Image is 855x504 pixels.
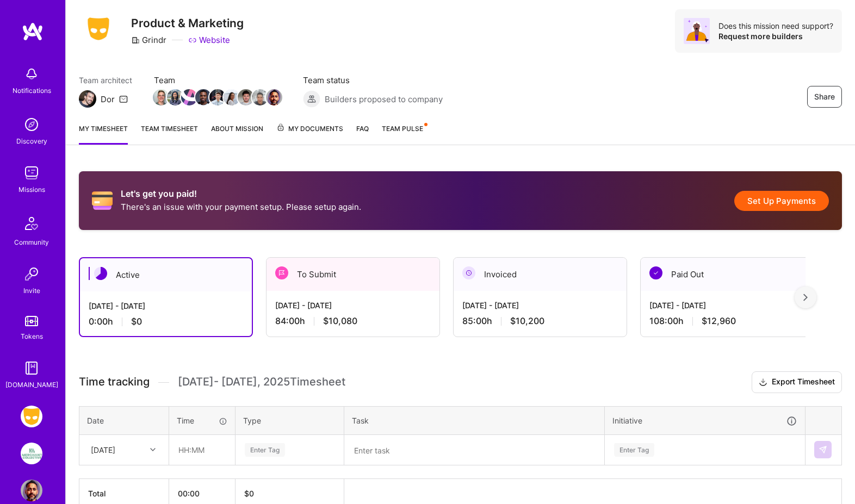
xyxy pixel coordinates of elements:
[267,88,281,107] a: Team Member Avatar
[238,89,254,105] img: Team Member Avatar
[244,489,254,498] span: $ 0
[18,184,45,195] div: Missions
[21,480,42,501] img: User Avatar
[170,435,234,464] input: HH:MM
[752,371,842,393] button: Export Timesheet
[21,443,42,464] img: We Are The Merchants: Founding Product Manager, Merchant Collective
[649,266,662,279] img: Paid Out
[803,294,808,301] img: right
[734,191,829,211] button: Set Up Payments
[80,258,252,291] div: Active
[819,445,827,454] img: Submit
[641,258,814,291] div: Paid Out
[22,22,44,41] img: logo
[21,331,43,342] div: Tokens
[79,74,132,86] span: Team architect
[167,89,183,105] img: Team Member Avatar
[344,406,605,434] th: Task
[718,31,833,41] div: Request more builders
[21,114,42,135] img: discovery
[16,135,47,147] div: Discovery
[253,88,267,107] a: Team Member Avatar
[79,90,96,108] img: Team Architect
[79,375,150,389] span: Time tracking
[92,190,113,211] i: icon CreditCard
[303,74,443,86] span: Team status
[236,406,344,434] th: Type
[131,34,166,46] div: Grindr
[181,89,197,105] img: Team Member Avatar
[154,74,281,86] span: Team
[18,406,45,427] a: Grindr: Product & Marketing
[275,300,431,311] div: [DATE] - [DATE]
[462,266,475,279] img: Invoiced
[702,315,736,327] span: $12,960
[807,86,842,108] button: Share
[5,379,58,390] div: [DOMAIN_NAME]
[13,85,51,96] div: Notifications
[454,258,627,291] div: Invoiced
[121,189,361,199] h2: Let's get you paid!
[275,266,288,279] img: To Submit
[210,88,225,107] a: Team Member Avatar
[684,18,710,44] img: Avatar
[276,123,343,145] a: My Documents
[814,91,835,102] span: Share
[177,415,227,426] div: Time
[131,316,142,327] span: $0
[275,315,431,327] div: 84:00 h
[119,95,128,103] i: icon Mail
[382,125,423,133] span: Team Pulse
[252,89,268,105] img: Team Member Avatar
[718,21,833,31] div: Does this mission need support?
[21,406,42,427] img: Grindr: Product & Marketing
[131,36,140,45] i: icon CompanyGray
[101,94,115,105] div: Dor
[325,94,443,105] span: Builders proposed to company
[188,34,230,46] a: Website
[462,315,618,327] div: 85:00 h
[462,300,618,311] div: [DATE] - [DATE]
[153,89,169,105] img: Team Member Avatar
[25,316,38,326] img: tokens
[23,285,40,296] div: Invite
[141,123,198,145] a: Team timesheet
[121,201,361,213] p: There's an issue with your payment setup. Please setup again.
[649,315,805,327] div: 108:00 h
[182,88,196,107] a: Team Member Avatar
[89,300,243,312] div: [DATE] - [DATE]
[196,88,210,107] a: Team Member Avatar
[21,162,42,184] img: teamwork
[649,300,805,311] div: [DATE] - [DATE]
[89,316,243,327] div: 0:00 h
[131,16,244,30] h3: Product & Marketing
[209,89,226,105] img: Team Member Avatar
[91,444,115,456] div: [DATE]
[356,123,369,145] a: FAQ
[267,258,439,291] div: To Submit
[759,377,767,388] i: icon Download
[382,123,426,145] a: Team Pulse
[323,315,357,327] span: $10,080
[303,90,320,108] img: Builders proposed to company
[225,88,239,107] a: Team Member Avatar
[239,88,253,107] a: Team Member Avatar
[614,441,654,458] div: Enter Tag
[18,443,45,464] a: We Are The Merchants: Founding Product Manager, Merchant Collective
[168,88,182,107] a: Team Member Avatar
[94,267,107,280] img: Active
[150,447,156,452] i: icon Chevron
[154,88,168,107] a: Team Member Avatar
[18,480,45,501] a: User Avatar
[18,210,45,237] img: Community
[276,123,343,135] span: My Documents
[79,406,169,434] th: Date
[21,357,42,379] img: guide book
[510,315,544,327] span: $10,200
[224,89,240,105] img: Team Member Avatar
[211,123,263,145] a: About Mission
[21,263,42,285] img: Invite
[14,237,49,248] div: Community
[178,375,345,389] span: [DATE] - [DATE] , 2025 Timesheet
[245,441,285,458] div: Enter Tag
